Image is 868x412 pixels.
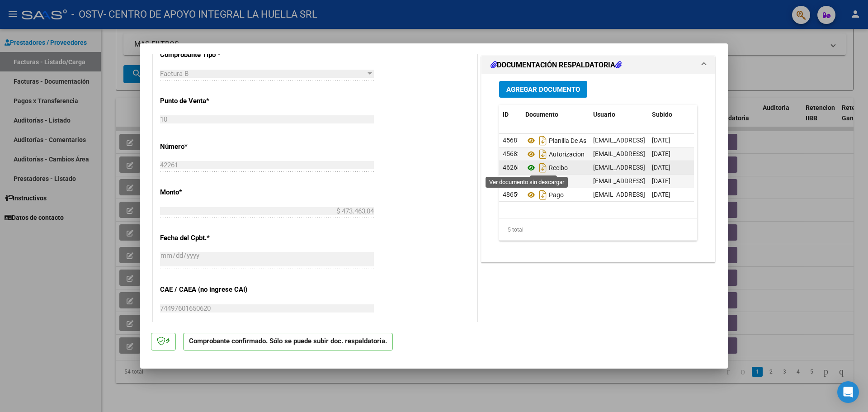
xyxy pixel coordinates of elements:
span: Op [525,178,557,185]
span: 45681 [503,137,521,144]
span: Subido [652,111,672,118]
span: 46268 [503,164,521,171]
div: DOCUMENTACIÓN RESPALDATORIA [481,74,715,262]
p: Comprobante Tipo * [160,50,253,60]
span: Usuario [593,111,615,118]
datatable-header-cell: Acción [693,105,739,124]
span: Agregar Documento [506,85,580,94]
span: [DATE] [652,137,670,144]
span: ID [503,111,509,118]
span: [EMAIL_ADDRESS][DOMAIN_NAME] - [GEOGRAPHIC_DATA] CENTRO DE APOYO [593,137,816,144]
h1: DOCUMENTACIÓN RESPALDATORIA [491,60,622,71]
button: Agregar Documento [499,81,587,98]
span: 48658 [503,177,521,185]
div: Open Intercom Messenger [837,381,859,403]
p: CAE / CAEA (no ingrese CAI) [160,284,253,295]
span: Planilla De Asistencia [525,137,608,144]
i: Descargar documento [537,147,549,161]
p: Monto [160,187,253,198]
datatable-header-cell: ID [499,105,522,124]
i: Descargar documento [537,188,549,202]
p: Número [160,142,253,152]
span: Documento [525,111,558,118]
span: Pago [525,191,564,199]
span: Factura B [160,70,189,78]
span: [DATE] [652,177,670,185]
i: Descargar documento [537,161,549,175]
p: Punto de Venta [160,96,253,106]
span: 48659 [503,191,521,198]
p: Comprobante confirmado. Sólo se puede subir doc. respaldatoria. [183,333,393,350]
i: Descargar documento [537,174,549,189]
span: [DATE] [652,164,670,171]
span: [DATE] [652,150,670,157]
span: [EMAIL_ADDRESS][DOMAIN_NAME] - [PERSON_NAME] [593,177,746,185]
span: Recibo [525,164,568,171]
mat-expansion-panel-header: DOCUMENTACIÓN RESPALDATORIA [481,56,715,74]
datatable-header-cell: Documento [522,105,590,124]
span: Autorizacion [525,151,585,158]
span: [EMAIL_ADDRESS][DOMAIN_NAME] - [GEOGRAPHIC_DATA] CENTRO DE APOYO [593,164,816,171]
span: 45682 [503,150,521,157]
span: [DATE] [652,191,670,198]
span: [EMAIL_ADDRESS][DOMAIN_NAME] - [GEOGRAPHIC_DATA] CENTRO DE APOYO [593,150,816,157]
i: Descargar documento [537,133,549,148]
span: [EMAIL_ADDRESS][DOMAIN_NAME] - [PERSON_NAME] [593,191,746,198]
datatable-header-cell: Usuario [590,105,648,124]
datatable-header-cell: Subido [648,105,693,124]
div: 5 total [499,218,697,241]
p: Fecha del Cpbt. [160,233,253,243]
